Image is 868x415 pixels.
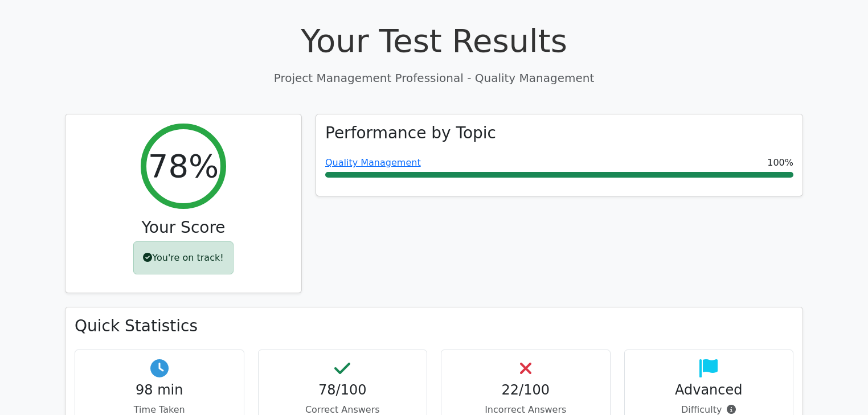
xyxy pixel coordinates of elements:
[65,22,803,60] h1: Your Test Results
[75,218,292,237] h3: Your Score
[65,69,803,87] p: Project Management Professional - Quality Management
[325,124,496,143] h3: Performance by Topic
[325,157,421,168] a: Quality Management
[634,382,784,398] h4: Advanced
[148,147,219,185] h2: 78%
[75,317,793,336] h3: Quick Statistics
[767,156,793,170] span: 100%
[268,382,418,398] h4: 78/100
[84,382,235,398] h4: 98 min
[451,382,601,398] h4: 22/100
[133,241,233,274] div: You're on track!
